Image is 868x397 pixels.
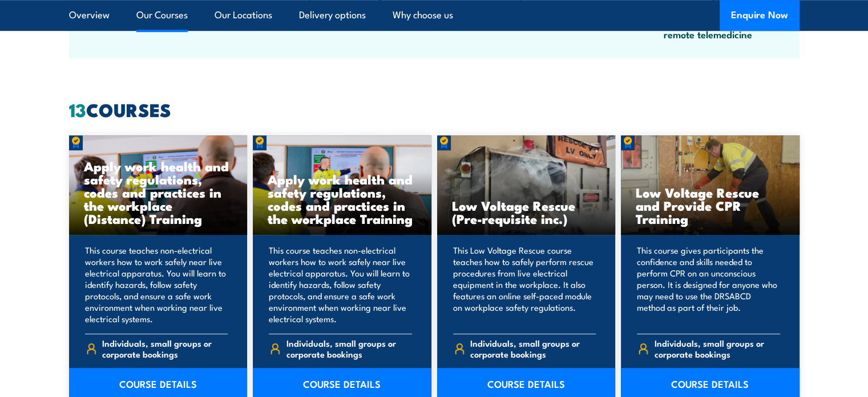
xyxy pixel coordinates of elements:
[452,199,601,225] h3: Low Voltage Rescue (Pre-requisite inc.)
[84,159,233,225] h3: Apply work health and safety regulations, codes and practices in the workplace (Distance) Training
[102,338,228,359] span: Individuals, small groups or corporate bookings
[69,95,86,123] strong: 13
[655,338,780,359] span: Individuals, small groups or corporate bookings
[637,244,780,324] p: This course gives participants the confidence and skills needed to perform CPR on an unconscious ...
[470,338,596,359] span: Individuals, small groups or corporate bookings
[268,173,417,225] h3: Apply work health and safety regulations, codes and practices in the workplace Training
[636,186,785,225] h3: Low Voltage Rescue and Provide CPR Training
[85,244,228,324] p: This course teaches non-electrical workers how to work safely near live electrical apparatus. You...
[453,244,596,324] p: This Low Voltage Rescue course teaches how to safely perform rescue procedures from live electric...
[69,101,800,117] h2: COURSES
[269,244,412,324] p: This course teaches non-electrical workers how to work safely near live electrical apparatus. You...
[286,338,412,359] span: Individuals, small groups or corporate bookings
